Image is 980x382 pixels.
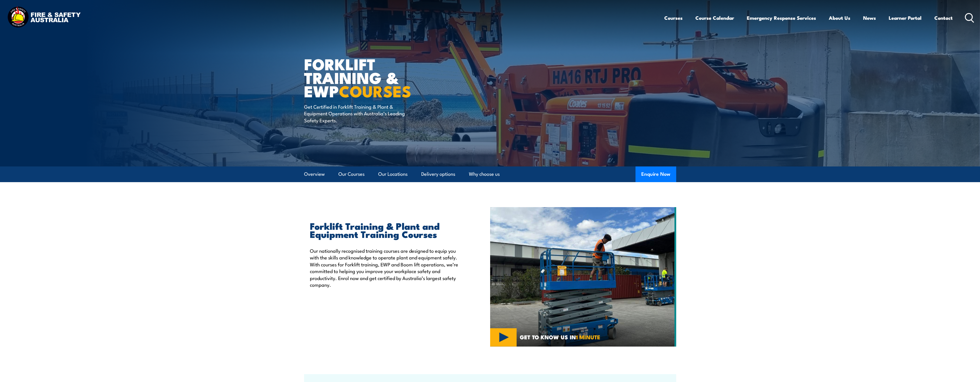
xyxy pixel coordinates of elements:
a: Overview [304,166,325,182]
a: Delivery options [421,166,455,182]
span: GET TO KNOW US IN [520,334,600,340]
h1: Forklift Training & EWP [304,57,448,98]
a: News [863,10,876,26]
a: About Us [829,10,850,26]
a: Learner Portal [889,10,922,26]
a: Courses [664,10,683,26]
a: Course Calendar [695,10,734,26]
a: Our Courses [338,166,365,182]
img: Verification of Competency (VOC) for Elevating Work Platform (EWP) Under 11m [490,207,676,347]
a: Contact [934,10,953,26]
a: Our Locations [378,166,408,182]
p: Our nationally recognised training courses are designed to equip you with the skills and knowledg... [310,247,463,288]
strong: 1 MINUTE [576,333,600,341]
p: Get Certified in Forklift Training & Plant & Equipment Operations with Australia’s Leading Safety... [304,103,410,123]
strong: COURSES [339,78,411,103]
button: Enquire Now [636,166,676,182]
a: Why choose us [469,166,500,182]
h2: Forklift Training & Plant and Equipment Training Courses [310,222,463,238]
a: Emergency Response Services [747,10,816,26]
